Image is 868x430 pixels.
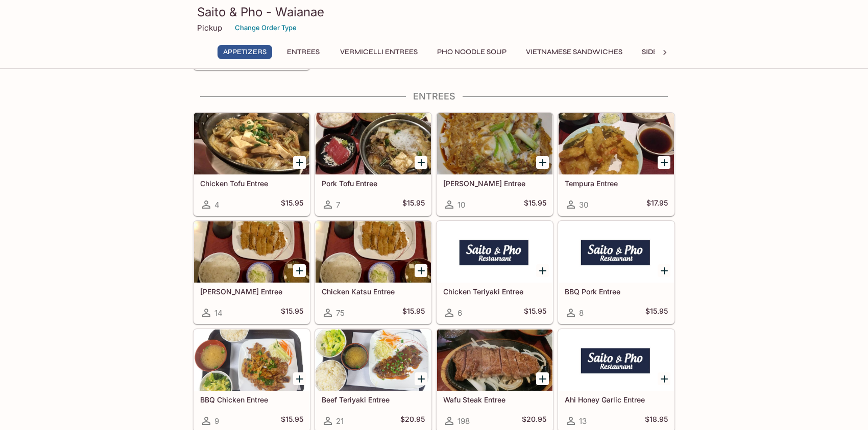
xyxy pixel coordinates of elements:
[194,221,309,283] div: Ton Katsu Entree
[579,200,588,210] span: 30
[280,45,326,59] button: Entrees
[315,113,431,216] a: Pork Tofu Entree7$15.95
[230,20,301,36] button: Change Order Type
[536,264,549,277] button: Add Chicken Teriyaki Entree
[200,287,303,296] h5: [PERSON_NAME] Entree
[559,113,674,174] div: Tempura Entree
[194,113,309,174] div: Chicken Tofu Entree
[579,308,584,318] span: 8
[559,330,674,391] div: Ahi Honey Garlic Entree
[322,287,425,296] h5: Chicken Katsu Entree
[336,308,345,318] span: 75
[336,200,340,210] span: 7
[322,179,425,188] h5: Pork Tofu Entree
[281,415,303,427] h5: $15.95
[565,179,668,188] h5: Tempura Entree
[316,113,431,174] div: Pork Tofu Entree
[457,308,462,318] span: 6
[536,156,549,169] button: Add Katsu Tama Entree
[293,264,306,277] button: Add Ton Katsu Entree
[443,179,546,188] h5: [PERSON_NAME] Entree
[200,179,303,188] h5: Chicken Tofu Entree
[437,221,552,283] div: Chicken Teriyaki Entree
[443,287,546,296] h5: Chicken Teriyaki Entree
[281,307,303,319] h5: $15.95
[214,200,220,210] span: 4
[415,372,427,385] button: Add Beef Teriyaki Entree
[658,156,670,169] button: Add Tempura Entree
[322,395,425,404] h5: Beef Teriyaki Entree
[645,307,668,319] h5: $15.95
[316,221,431,283] div: Chicken Katsu Entree
[400,415,425,427] h5: $20.95
[565,287,668,296] h5: BBQ Pork Entree
[218,45,272,59] button: Appetizers
[437,221,553,324] a: Chicken Teriyaki Entree6$15.95
[524,307,546,319] h5: $15.95
[524,198,546,211] h5: $15.95
[197,4,671,20] h3: Saito & Pho - Waianae
[415,156,427,169] button: Add Pork Tofu Entree
[293,156,306,169] button: Add Chicken Tofu Entree
[645,415,668,427] h5: $18.95
[281,198,303,211] h5: $15.95
[437,113,553,216] a: [PERSON_NAME] Entree10$15.95
[522,415,546,427] h5: $20.95
[558,221,674,324] a: BBQ Pork Entree8$15.95
[197,23,222,33] p: Pickup
[200,395,303,404] h5: BBQ Chicken Entree
[558,113,674,216] a: Tempura Entree30$17.95
[437,113,552,174] div: Katsu Tama Entree
[565,395,668,404] h5: Ahi Honey Garlic Entree
[315,221,431,324] a: Chicken Katsu Entree75$15.95
[402,198,425,211] h5: $15.95
[336,416,344,426] span: 21
[194,113,310,216] a: Chicken Tofu Entree4$15.95
[443,395,546,404] h5: Wafu Steak Entree
[431,45,512,59] button: Pho Noodle Soup
[579,416,587,426] span: 13
[334,45,423,59] button: Vermicelli Entrees
[520,45,628,59] button: Vietnamese Sandwiches
[646,198,668,211] h5: $17.95
[437,330,552,391] div: Wafu Steak Entree
[316,330,431,391] div: Beef Teriyaki Entree
[457,416,470,426] span: 198
[559,221,674,283] div: BBQ Pork Entree
[658,372,670,385] button: Add Ahi Honey Garlic Entree
[193,91,675,102] h4: Entrees
[415,264,427,277] button: Add Chicken Katsu Entree
[457,200,465,210] span: 10
[536,372,549,385] button: Add Wafu Steak Entree
[658,264,670,277] button: Add BBQ Pork Entree
[636,45,690,59] button: Side Order
[194,330,309,391] div: BBQ Chicken Entree
[214,416,219,426] span: 9
[402,307,425,319] h5: $15.95
[194,221,310,324] a: [PERSON_NAME] Entree14$15.95
[214,308,223,318] span: 14
[293,372,306,385] button: Add BBQ Chicken Entree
